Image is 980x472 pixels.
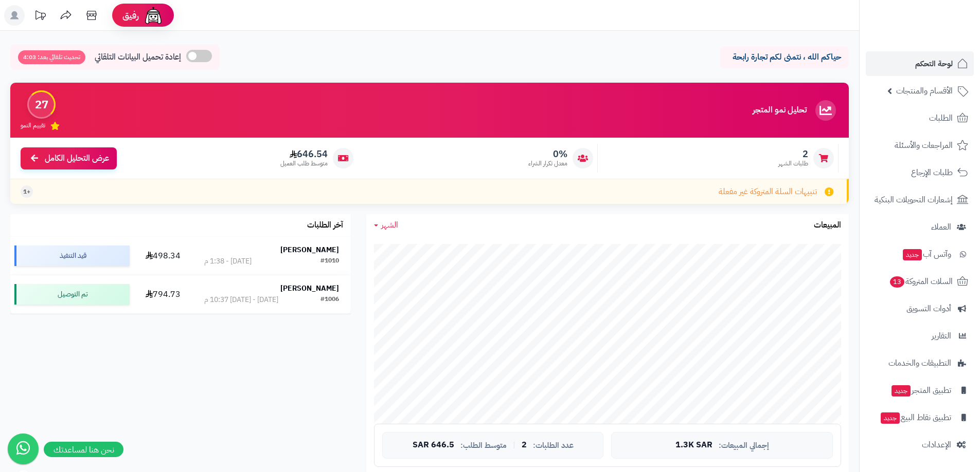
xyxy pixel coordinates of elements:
[27,5,53,28] a: تحديثات المنصة
[513,441,515,449] span: |
[528,159,567,168] span: معدل تكرار الشراء
[778,148,808,160] span: 2
[906,301,951,316] span: أدوات التسويق
[866,324,974,348] a: التقارير
[866,160,974,185] a: طلبات الإرجاع
[381,219,398,231] span: الشهر
[931,220,951,234] span: العملاء
[753,106,807,115] h3: تحليل نمو المتجر
[307,221,343,230] h3: آخر الطلبات
[866,351,974,375] a: التطبيقات والخدمات
[21,147,117,169] a: عرض التحليل الكامل
[18,50,85,64] span: تحديث تلقائي بعد: 4:03
[280,283,339,294] strong: [PERSON_NAME]
[866,432,974,457] a: الإعدادات
[910,25,970,47] img: logo-2.png
[320,295,339,305] div: #1006
[143,5,164,26] img: ai-face.png
[413,441,454,450] span: 646.5 SAR
[922,438,951,452] span: الإعدادات
[45,153,109,164] span: عرض التحليل الكامل
[915,56,953,71] span: لوحة التحكم
[866,296,974,321] a: أدوات التسويق
[320,256,339,267] div: #1010
[929,111,953,125] span: الطلبات
[528,148,567,160] span: 0%
[23,187,30,196] span: +1
[902,247,951,261] span: وآتس آب
[122,9,139,22] span: رفيق
[778,159,808,168] span: طلبات الشهر
[866,187,974,212] a: إشعارات التحويلات البنكية
[888,356,951,370] span: التطبيقات والخدمات
[866,215,974,239] a: العملاء
[881,412,900,424] span: جديد
[280,159,328,168] span: متوسط طلب العميل
[890,276,904,288] span: 13
[911,165,953,180] span: طلبات الإرجاع
[892,385,911,397] span: جديد
[374,219,398,231] a: الشهر
[890,383,951,398] span: تطبيق المتجر
[866,269,974,294] a: السلات المتروكة13
[14,246,130,266] div: قيد التنفيذ
[866,133,974,158] a: المراجعات والأسئلة
[21,121,45,130] span: تقييم النمو
[932,329,951,343] span: التقارير
[880,410,951,425] span: تطبيق نقاط البيع
[866,51,974,76] a: لوحة التحكم
[280,148,328,160] span: 646.54
[95,51,181,63] span: إعادة تحميل البيانات التلقائي
[903,249,922,260] span: جديد
[889,274,953,289] span: السلات المتروكة
[866,405,974,430] a: تطبيق نقاط البيعجديد
[814,221,841,230] h3: المبيعات
[134,275,192,313] td: 794.73
[204,295,278,305] div: [DATE] - [DATE] 10:37 م
[719,441,769,450] span: إجمالي المبيعات:
[460,441,507,450] span: متوسط الطلب:
[896,84,953,98] span: الأقسام والمنتجات
[875,193,953,207] span: إشعارات التحويلات البنكية
[280,244,339,255] strong: [PERSON_NAME]
[204,256,252,267] div: [DATE] - 1:38 م
[895,138,953,153] span: المراجعات والأسئلة
[866,106,974,130] a: الطلبات
[866,242,974,267] a: وآتس آبجديد
[728,51,841,63] p: حياكم الله ، نتمنى لكم تجارة رابحة
[533,441,574,450] span: عدد الطلبات:
[522,441,527,450] span: 2
[866,378,974,403] a: تطبيق المتجرجديد
[719,186,817,198] span: تنبيهات السلة المتروكة غير مفعلة
[14,284,130,305] div: تم التوصيل
[134,237,192,275] td: 498.34
[675,441,712,450] span: 1.3K SAR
